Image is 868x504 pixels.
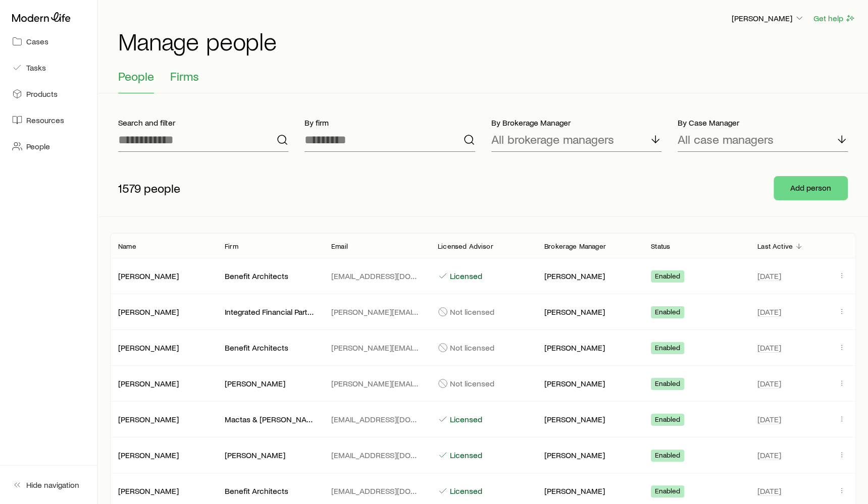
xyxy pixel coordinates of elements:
p: Licensed Advisor [438,242,493,250]
p: By Brokerage Manager [491,118,661,128]
span: [DATE] [757,343,781,353]
div: Integrated Financial Partners - [PERSON_NAME] [225,307,315,317]
span: Enabled [655,415,680,426]
p: Ryan McCreary [544,450,635,460]
p: All brokerage managers [491,132,614,146]
span: Enabled [655,344,680,354]
span: Enabled [655,308,680,318]
a: Resources [8,109,89,131]
span: Cases [26,36,48,46]
h1: Manage people [118,29,856,53]
span: Enabled [655,487,680,497]
span: [DATE] [757,378,781,388]
span: 1579 [118,181,141,195]
p: Licensed [450,414,482,424]
button: Get help [813,13,856,24]
a: Tasks [8,57,89,79]
span: [DATE] [757,307,781,317]
p: Search and filter [118,118,288,128]
p: Name [118,242,136,250]
p: Brandon Parry [544,486,635,496]
p: Nick Weiler [544,378,635,388]
a: People [8,135,89,157]
p: Not licensed [450,378,494,388]
p: John Milligan [118,343,209,353]
p: All case managers [678,132,774,146]
p: Licensed [450,486,482,496]
div: Mactas & [PERSON_NAME] [225,414,315,425]
span: [DATE] [757,450,781,460]
p: Licensed [450,271,482,281]
a: Cases [8,30,89,52]
button: Add person [774,176,848,200]
span: Tasks [26,63,46,73]
p: generationalwealthm@gmail.com [331,450,422,460]
span: Resources [26,115,64,125]
button: Hide navigation [8,474,89,496]
p: Last Active [757,242,793,250]
div: [PERSON_NAME] [225,450,285,461]
p: Brandon Parry [544,343,635,353]
p: Firm [225,242,238,250]
span: Enabled [655,379,680,390]
p: Brokerage Manager [544,242,606,250]
p: Mark Robbins [118,486,209,496]
p: jaredmactas@gmail.com [331,414,422,424]
p: Status [651,242,670,250]
p: Nick Weiler [544,414,635,424]
span: [DATE] [757,414,781,424]
p: Cameron Curcio [118,307,209,317]
span: People [118,69,154,83]
p: cameron.curcio@ifpadvisor.com [331,307,422,317]
span: [DATE] [757,271,781,281]
p: Not licensed [450,307,494,317]
span: Enabled [655,451,680,462]
p: Brandon Parry [544,271,635,281]
div: [PERSON_NAME] [225,378,285,389]
span: Hide navigation [26,480,79,490]
p: markrobbins@benefitarchitects.com [331,486,422,496]
div: Benefit Architects [225,271,288,282]
p: Ryann Cousins [118,378,209,388]
span: Enabled [655,272,680,283]
span: People [26,141,50,151]
p: Obson Jacque [118,450,209,460]
p: Ryann.cousins@nm.com [331,378,422,388]
p: Jared Mactas [118,414,209,424]
p: By firm [304,118,475,128]
div: Benefit Architects [225,343,288,353]
p: Email [331,242,348,250]
div: Benefit Architects [225,486,288,496]
p: [PERSON_NAME] [732,13,804,23]
p: johnmilligan@benefitacorp.com [331,271,422,281]
p: Licensed [450,450,482,460]
p: Derek Wakefield [544,307,635,317]
p: Not licensed [450,343,494,353]
p: John.milligantx@gmail.com [331,343,422,353]
span: [DATE] [757,486,781,496]
p: By Case Manager [678,118,848,128]
a: Products [8,83,89,105]
span: Products [26,89,58,99]
p: John Milligan [118,271,209,281]
span: people [144,181,180,195]
span: Firms [170,69,199,83]
div: People and firms tabs [118,69,848,93]
button: [PERSON_NAME] [731,13,805,25]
